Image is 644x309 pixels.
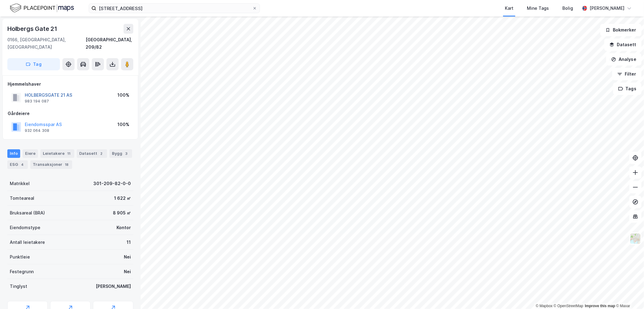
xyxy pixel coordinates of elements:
[64,162,70,168] div: 18
[127,239,131,246] div: 11
[93,180,131,187] div: 301-209-82-0-0
[117,121,129,128] div: 100%
[10,195,34,202] div: Tomteareal
[8,110,133,117] div: Gårdeiere
[613,83,642,95] button: Tags
[585,304,615,308] a: Improve this map
[554,304,583,308] a: OpenStreetMap
[600,24,642,36] button: Bokmerker
[7,58,60,70] button: Tag
[7,149,20,158] div: Info
[562,5,573,12] div: Bolig
[527,5,549,12] div: Mine Tags
[590,5,624,12] div: [PERSON_NAME]
[612,68,642,80] button: Filter
[86,36,133,51] div: [GEOGRAPHIC_DATA], 209/82
[66,151,72,157] div: 11
[630,233,641,244] img: Z
[30,160,72,169] div: Transaksjoner
[98,151,105,157] div: 2
[114,195,131,202] div: 1 622 ㎡
[604,39,642,51] button: Datasett
[10,268,34,275] div: Festegrunn
[25,128,49,133] div: 932 064 308
[96,4,252,13] input: Søk på adresse, matrikkel, gårdeiere, leietakere eller personer
[10,209,45,217] div: Bruksareal (BRA)
[77,149,107,158] div: Datasett
[606,53,642,65] button: Analyse
[19,162,25,168] div: 4
[25,99,49,104] div: 983 194 087
[10,253,30,261] div: Punktleie
[40,149,74,158] div: Leietakere
[8,80,133,88] div: Hjemmelshaver
[117,224,131,231] div: Kontor
[613,280,644,309] iframe: Chat Widget
[96,283,131,290] div: [PERSON_NAME]
[124,151,130,157] div: 3
[23,149,38,158] div: Eiere
[536,304,553,308] a: Mapbox
[7,24,58,34] div: Holbergs Gate 21
[109,149,132,158] div: Bygg
[10,180,30,187] div: Matrikkel
[7,160,28,169] div: ESG
[505,5,513,12] div: Kart
[124,253,131,261] div: Nei
[7,36,86,51] div: 0166, [GEOGRAPHIC_DATA], [GEOGRAPHIC_DATA]
[10,283,27,290] div: Tinglyst
[10,3,74,13] img: logo.f888ab2527a4732fd821a326f86c7f29.svg
[10,224,40,231] div: Eiendomstype
[10,239,45,246] div: Antall leietakere
[613,280,644,309] div: Kontrollprogram for chat
[124,268,131,275] div: Nei
[117,91,129,99] div: 100%
[113,209,131,217] div: 8 905 ㎡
